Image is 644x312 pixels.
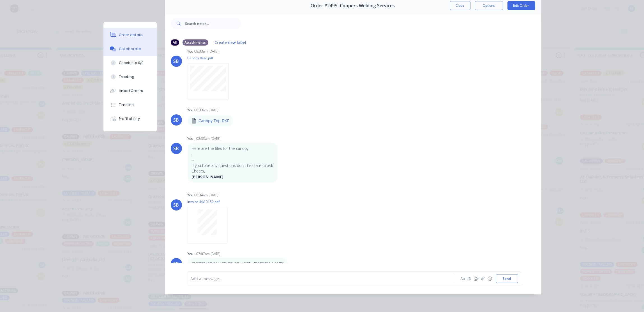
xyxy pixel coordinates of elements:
[192,168,273,174] p: Cheers,
[496,275,518,283] button: Send
[195,193,219,198] div: 08:34am [DATE]
[188,108,193,113] div: You
[174,117,179,123] div: SB
[188,193,193,198] div: You
[119,102,134,107] div: Timeline
[103,42,157,56] button: Collaborate
[174,260,179,267] div: SB
[466,275,473,282] button: @
[103,98,157,112] button: Timeline
[174,202,179,208] div: SB
[103,84,157,98] button: Linked Orders
[192,163,273,168] p: If you have any questions don't hesitate to ask
[460,275,466,282] button: Aa
[103,28,157,42] button: Order details
[188,199,234,204] p: Invoice-INV-0150.pdf
[119,32,143,37] div: Order details
[119,74,134,79] div: Tracking
[192,146,273,151] p: Here are the files for the canopy
[188,136,193,141] div: You
[103,56,157,70] button: Checklists 0/0
[119,46,141,51] div: Collaborate
[311,3,340,8] span: Order #2495 -
[199,118,229,124] p: Canopy Top.DXF
[475,1,503,10] button: Options
[486,275,493,282] button: ☺
[188,49,193,54] div: You
[171,39,179,46] div: All
[192,261,284,266] p: CUSTOMER CALLED TO COLLECT - [PERSON_NAME]
[195,136,221,141] div: - 08:33am [DATE]
[103,70,157,84] button: Tracking
[212,39,249,46] button: Create new label
[174,58,179,65] div: SB
[507,1,535,10] button: Edit Order
[192,152,273,157] p: .
[119,60,144,65] div: Checklists 0/0
[450,1,470,10] button: Close
[195,49,219,54] div: 08:33am [DATE]
[188,56,235,60] p: Canopy Rear.pdf
[195,108,219,113] div: 08:33am [DATE]
[119,88,143,93] div: Linked Orders
[195,251,221,256] div: - 07:07am [DATE]
[183,39,208,46] div: Attachments
[188,251,193,256] div: You
[340,3,395,8] span: Coopers Welding Services
[192,157,273,163] p: --
[192,174,224,179] strong: [PERSON_NAME]
[103,112,157,126] button: Profitability
[119,116,140,121] div: Profitability
[174,145,179,152] div: SB
[185,18,241,29] input: Search notes...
